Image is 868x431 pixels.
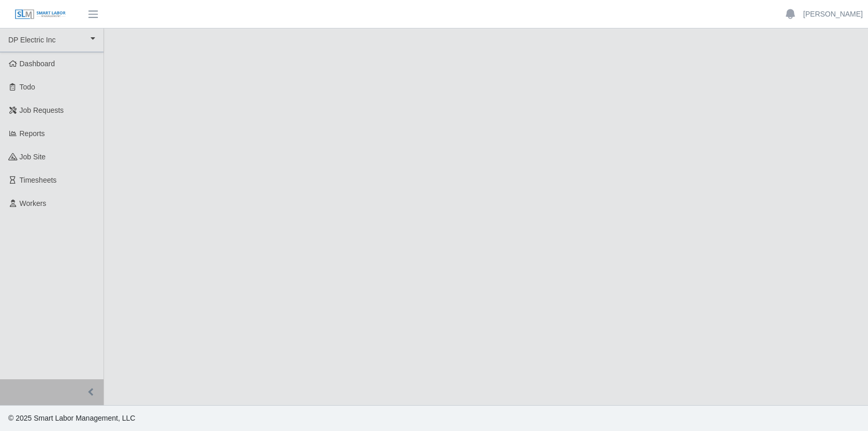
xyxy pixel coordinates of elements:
[20,153,46,161] span: job site
[20,199,47,207] span: Workers
[8,414,135,422] span: © 2025 Smart Labor Management, LLC
[803,9,863,20] a: [PERSON_NAME]
[20,129,45,138] span: Reports
[20,106,64,114] span: Job Requests
[20,176,57,184] span: Timesheets
[20,60,55,68] span: Dashboard
[14,9,66,20] img: SLM Logo
[20,83,35,91] span: Todo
